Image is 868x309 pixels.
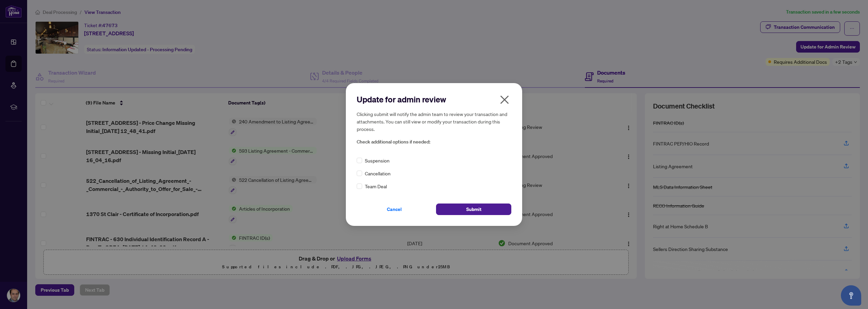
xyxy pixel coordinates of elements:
[365,157,390,164] span: Suspension
[357,110,511,133] h5: Clicking submit will notify the admin team to review your transaction and attachments. You can st...
[357,94,511,105] h2: Update for admin review
[365,170,391,177] span: Cancellation
[357,138,511,146] span: Check additional options if needed:
[365,182,387,190] span: Team Deal
[841,285,861,306] button: Open asap
[387,204,402,215] span: Cancel
[357,204,432,215] button: Cancel
[466,204,481,215] span: Submit
[436,204,511,215] button: Submit
[499,94,510,105] span: close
